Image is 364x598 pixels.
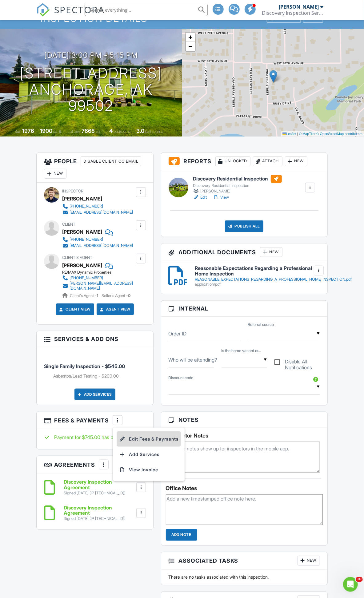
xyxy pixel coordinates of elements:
div: Discovery Inspection Services [262,10,324,16]
h3: [DATE] 3:00 pm - 5:15 pm [44,51,138,59]
a: Discovery Residential Inspection Discovery Residential Inspection [PERSON_NAME] [193,175,282,195]
span: Client [62,222,75,227]
a: [EMAIL_ADDRESS][DOMAIN_NAME] [62,209,133,216]
div: [PERSON_NAME][EMAIL_ADDRESS][DOMAIN_NAME] [70,281,134,291]
h3: Additional Documents [161,244,327,261]
h3: Reports [161,153,327,170]
span: sq. ft. [53,129,62,134]
h6: Reasonable Expectations Regarding a Professional Home Inspection [195,266,320,276]
strong: 1 [97,293,98,298]
div: 4 [109,128,113,134]
li: Add on: Asbestos/Lead Testing [53,373,146,379]
span: sq.ft. [96,129,103,134]
div: Disable Client CC Email [81,156,141,166]
div: Signed [DATE] (IP [TECHNICAL_ID]) [64,517,135,521]
h3: People [37,153,153,183]
span: Client's Agent - [70,293,99,298]
div: [PHONE_NUMBER] [70,237,103,242]
div: [PERSON_NAME] [62,227,102,236]
div: 7668 [82,128,95,134]
span: + [188,33,192,41]
div: [PHONE_NUMBER] [70,204,103,209]
a: © OpenStreetMap contributors [317,132,362,136]
h3: Fees & Payments [37,412,153,429]
div: [EMAIL_ADDRESS][DOMAIN_NAME] [70,243,133,248]
span: | [297,132,298,136]
span: SPECTORA [54,3,105,16]
input: Add Note [166,529,197,541]
label: Order ID [169,330,187,337]
label: Referral source [248,322,274,327]
span: Built [14,129,21,134]
div: Office Notes [166,485,323,491]
span: Associated Tasks [179,557,238,565]
a: Edit [193,194,207,200]
div: Payment for $745.00 has been received. [44,434,146,441]
h1: [STREET_ADDRESS] Anchorage, AK 99502 [10,65,172,114]
div: [PERSON_NAME] [62,261,102,270]
a: Reasonable Expectations Regarding a Professional Home Inspection REASONABLE_EXPECTATIONS_REGARDIN... [195,266,320,287]
div: 1900 [40,128,52,134]
h3: Notes [161,412,327,428]
div: More [303,14,323,23]
h6: Discovery Inspection Agreement [64,505,135,516]
a: [EMAIL_ADDRESS][DOMAIN_NAME] [62,243,133,249]
a: [PHONE_NUMBER] [62,203,133,209]
h5: Inspector Notes [169,433,320,439]
a: [PHONE_NUMBER] [62,236,133,243]
span: Single Family Inspection - $545.00 [44,363,125,369]
span: − [188,42,192,50]
div: New [298,556,320,566]
li: Service: Single Family Inspection [44,352,146,384]
h6: Discovery Inspection Agreement [64,479,135,490]
span: Inspector [62,189,83,193]
span: 10 [356,577,363,582]
a: Discovery Inspection Agreement Signed [DATE] (IP [TECHNICAL_ID]) [64,505,135,521]
a: View [213,194,229,200]
label: Who will be attending? [169,356,217,363]
div: [PERSON_NAME] [193,188,282,194]
div: Client View [267,14,301,23]
div: New [285,156,307,166]
div: Signed [DATE] (IP [TECHNICAL_ID]) [64,491,135,496]
a: Zoom out [186,42,195,51]
div: Add Services [74,389,115,400]
input: Search everything... [85,4,208,16]
div: There are no tasks associated with this inspection. [165,574,324,580]
div: 3.0 [136,128,144,134]
iframe: Intercom live chat [343,577,358,592]
div: application/pdf [195,282,320,287]
div: New [260,247,282,257]
span: Seller's Agent - [102,293,130,298]
a: Agent View [99,306,130,312]
a: Client View [266,16,302,20]
div: [PERSON_NAME] [62,194,102,203]
div: Publish All [225,220,263,232]
div: Unlocked [215,156,250,166]
img: The Best Home Inspection Software - Spectora [36,3,50,17]
div: [PERSON_NAME] [279,4,319,10]
a: Leaflet [282,132,296,136]
a: Client View [58,306,91,312]
div: [EMAIL_ADDRESS][DOMAIN_NAME] [70,210,133,215]
div: RE/MAX Dynamic Properties [62,270,139,275]
h3: Internal [161,301,327,317]
div: [PHONE_NUMBER] [70,275,103,280]
a: © MapTiler [299,132,316,136]
a: SPECTORA [36,8,105,21]
div: 1976 [22,128,34,134]
input: Who will be attending? [169,352,214,367]
img: Marker [270,70,277,83]
h1: Inspection Details [40,13,324,24]
div: Attach [253,156,282,166]
span: bathrooms [145,129,163,134]
h6: Discovery Residential Inspection [193,175,282,183]
a: Discovery Inspection Agreement Signed [DATE] (IP [TECHNICAL_ID]) [64,479,135,496]
label: Disable All Notifications [274,359,320,366]
label: Discount code [169,375,194,381]
div: REASONABLE_EXPECTATIONS_REGARDING_A_PROFESSIONAL_HOME_INSPECTION.pdf [195,277,320,282]
h3: Services & Add ons [37,331,153,347]
div: Discovery Residential Inspection [193,183,282,188]
div: New [44,169,66,179]
span: Lot Size [68,129,81,134]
